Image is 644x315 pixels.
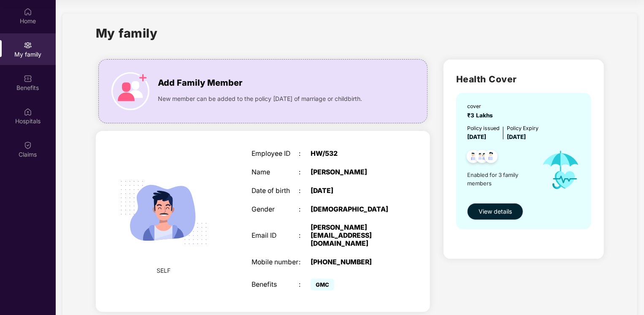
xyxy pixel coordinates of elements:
[534,141,587,199] img: icon
[24,108,32,116] img: svg+xml;base64,PHN2ZyBpZD0iSG9zcGl0YWxzIiB4bWxucz0iaHR0cDovL3d3dy53My5vcmcvMjAwMC9zdmciIHdpZHRoPS...
[252,281,299,289] div: Benefits
[472,147,492,168] img: svg+xml;base64,PHN2ZyB4bWxucz0iaHR0cDovL3d3dy53My5vcmcvMjAwMC9zdmciIHdpZHRoPSI0OC45MTUiIGhlaWdodD...
[467,112,496,119] span: ₹3 Lakhs
[299,206,311,214] div: :
[299,187,311,195] div: :
[467,203,523,220] button: View details
[311,224,393,247] div: [PERSON_NAME][EMAIL_ADDRESS][DOMAIN_NAME]
[311,168,393,177] div: [PERSON_NAME]
[252,206,299,214] div: Gender
[467,133,486,140] span: [DATE]
[158,94,362,103] span: New member can be added to the policy [DATE] of marriage or childbirth.
[311,258,393,266] div: [PHONE_NUMBER]
[24,8,32,16] img: svg+xml;base64,PHN2ZyBpZD0iSG9tZSIgeG1sbnM9Imh0dHA6Ly93d3cudzMub3JnLzIwMDAvc3ZnIiB3aWR0aD0iMjAiIG...
[463,147,484,168] img: svg+xml;base64,PHN2ZyB4bWxucz0iaHR0cDovL3d3dy53My5vcmcvMjAwMC9zdmciIHdpZHRoPSI0OC45NDMiIGhlaWdodD...
[479,207,512,216] span: View details
[24,141,32,149] img: svg+xml;base64,PHN2ZyBpZD0iQ2xhaW0iIHhtbG5zPSJodHRwOi8vd3d3LnczLm9yZy8yMDAwL3N2ZyIgd2lkdGg9IjIwIi...
[299,168,311,177] div: :
[299,150,311,158] div: :
[481,147,501,168] img: svg+xml;base64,PHN2ZyB4bWxucz0iaHR0cDovL3d3dy53My5vcmcvMjAwMC9zdmciIHdpZHRoPSI0OC45NDMiIGhlaWdodD...
[252,150,299,158] div: Employee ID
[467,124,500,132] div: Policy issued
[299,232,311,240] div: :
[111,72,149,110] img: icon
[158,76,242,90] span: Add Family Member
[252,187,299,195] div: Date of birth
[456,72,591,86] h2: Health Cover
[252,258,299,266] div: Mobile number
[311,206,393,214] div: [DEMOGRAPHIC_DATA]
[252,168,299,177] div: Name
[96,24,158,43] h1: My family
[252,232,299,240] div: Email ID
[24,41,32,49] img: svg+xml;base64,PHN2ZyB3aWR0aD0iMjAiIGhlaWdodD0iMjAiIHZpZXdCb3g9IjAgMCAyMCAyMCIgZmlsbD0ibm9uZSIgeG...
[157,266,170,275] span: SELF
[24,74,32,83] img: svg+xml;base64,PHN2ZyBpZD0iQmVuZWZpdHMiIHhtbG5zPSJodHRwOi8vd3d3LnczLm9yZy8yMDAwL3N2ZyIgd2lkdGg9Ij...
[110,159,217,266] img: svg+xml;base64,PHN2ZyB4bWxucz0iaHR0cDovL3d3dy53My5vcmcvMjAwMC9zdmciIHdpZHRoPSIyMjQiIGhlaWdodD0iMT...
[311,279,334,291] span: GMC
[467,171,534,188] span: Enabled for 3 family members
[467,102,496,110] div: cover
[311,150,393,158] div: HW/532
[299,258,311,266] div: :
[507,133,526,140] span: [DATE]
[507,124,538,132] div: Policy Expiry
[299,281,311,289] div: :
[311,187,393,195] div: [DATE]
